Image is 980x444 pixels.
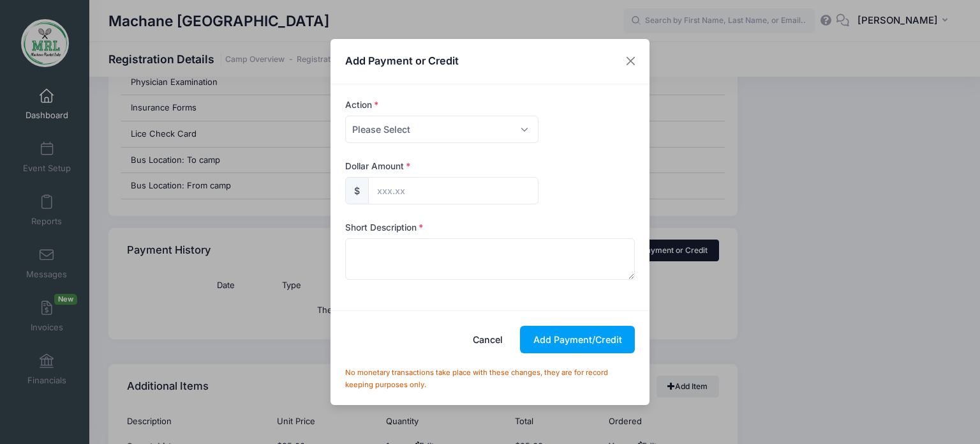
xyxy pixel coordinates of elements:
[460,326,516,353] button: Cancel
[345,98,379,111] label: Action
[345,177,369,204] div: $
[620,50,642,73] button: Close
[345,221,424,234] label: Short Description
[520,326,635,353] button: Add Payment/Credit
[345,160,411,172] label: Dollar Amount
[345,53,459,68] h4: Add Payment or Credit
[368,177,538,204] input: xxx.xx
[345,368,608,390] small: No monetary transactions take place with these changes, they are for record keeping purposes only.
